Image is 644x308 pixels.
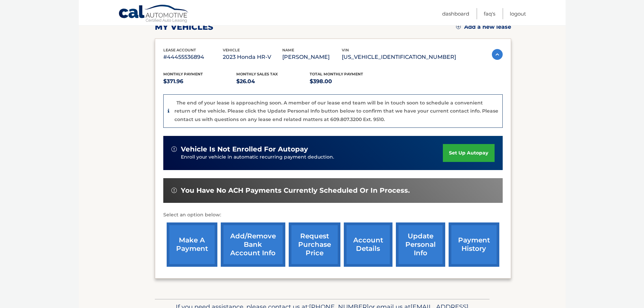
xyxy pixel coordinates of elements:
a: Add/Remove bank account info [221,222,285,267]
a: Add a new lease [456,24,511,30]
a: make a payment [167,222,217,267]
span: Monthly Payment [163,72,203,76]
a: Dashboard [442,8,469,19]
a: set up autopay [443,144,494,162]
img: alert-white.svg [171,188,177,193]
span: vehicle is not enrolled for autopay [181,145,308,153]
p: 2023 Honda HR-V [223,52,282,62]
p: #44455536894 [163,52,223,62]
span: Monthly sales Tax [236,72,278,76]
span: Total Monthly Payment [310,72,363,76]
p: The end of your lease is approaching soon. A member of our lease end team will be in touch soon t... [174,100,498,122]
p: [PERSON_NAME] [282,52,342,62]
img: add.svg [456,24,461,29]
span: lease account [163,48,196,52]
p: [US_VEHICLE_IDENTIFICATION_NUMBER] [342,52,456,62]
p: $371.96 [163,77,237,86]
a: Logout [510,8,526,19]
a: account details [344,222,392,267]
a: payment history [449,222,499,267]
p: $398.00 [310,77,383,86]
a: Cal Automotive [118,4,189,24]
h2: my vehicles [155,22,213,32]
p: Select an option below: [163,211,503,219]
a: update personal info [396,222,445,267]
span: name [282,48,294,52]
p: $26.04 [236,77,310,86]
img: alert-white.svg [171,146,177,152]
img: accordion-active.svg [492,49,503,60]
a: FAQ's [484,8,495,19]
a: request purchase price [289,222,340,267]
p: Enroll your vehicle in automatic recurring payment deduction. [181,153,443,161]
span: vin [342,48,349,52]
span: You have no ACH payments currently scheduled or in process. [181,186,410,195]
span: vehicle [223,48,240,52]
